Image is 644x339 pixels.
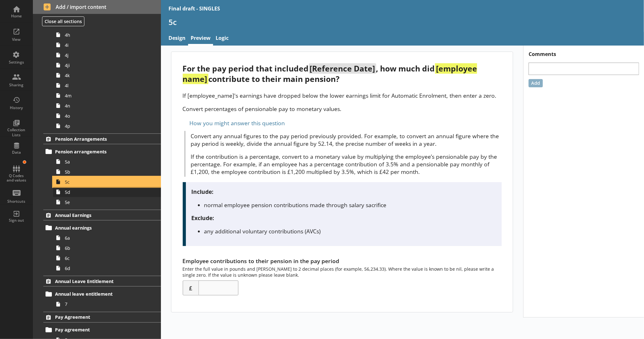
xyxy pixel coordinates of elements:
button: Close all sections [42,16,84,26]
span: 4o [65,113,142,119]
div: View [5,37,28,42]
a: 4ji [53,60,161,70]
p: If [employee_name]'s earnings have dropped below the lower earnings limit for Automatic Enrolment... [183,92,502,99]
span: Pay agreement [55,327,140,333]
div: How you might answer this question [183,118,502,128]
div: Settings [5,60,28,65]
a: Annual Leave Entitlement [43,276,161,287]
li: normal employee pension contributions made through salary sacrifice [204,201,496,209]
span: 5e [65,199,142,205]
div: Sign out [5,218,28,223]
a: 4m [53,90,161,101]
a: 5d [53,187,161,197]
p: If the contribution is a percentage, convert to a monetary value by multiplying the employee’s pe... [191,153,502,176]
a: 6a [53,233,161,243]
div: Collection Lists [5,127,28,137]
span: 6c [65,255,142,261]
a: 5a [53,157,161,167]
span: 4m [65,93,142,99]
span: Pension Arrangements [55,136,140,142]
span: 4p [65,123,142,129]
span: 4n [65,103,142,109]
a: 6d [53,263,161,273]
a: Annual earnings [43,223,161,233]
a: 4k [53,70,161,80]
a: Annual leave entitlement [43,289,161,299]
p: Convert percentages of pensionable pay to monetary values. [183,105,502,113]
span: Add / import content [44,3,150,10]
div: Q Codes and values [5,174,28,183]
a: Pay Agreement [43,312,161,323]
li: Annual Leave EntitlementAnnual leave entitlement7 [33,276,161,309]
li: Annual leave entitlement7 [46,289,161,309]
strong: [employee name] [183,63,477,84]
span: 4j [65,52,142,58]
div: Data [5,150,28,155]
a: Design [166,32,188,46]
span: 4h [65,32,142,38]
span: 7 [65,301,142,307]
div: For the pay period that included , how much did contribute to their main pension? [183,63,502,84]
a: 4n [53,101,161,111]
span: Annual earnings [55,225,140,231]
a: 4h [53,30,161,40]
div: Final draft - SINGLES [169,5,220,12]
a: Pension Arrangements [43,133,161,144]
span: Annual Leave Entitlement [55,278,140,284]
li: any additional voluntary contributions (AVCs) [204,227,496,235]
a: 5c [53,177,161,187]
a: 7 [53,299,161,309]
a: Pay agreement [43,325,161,335]
span: 5c [65,179,142,185]
span: Pension arrangements [55,149,140,155]
a: 4o [53,111,161,121]
div: Sharing [5,83,28,88]
a: 6c [53,253,161,263]
a: 4p [53,121,161,131]
a: Annual Earnings [43,210,161,220]
h1: Comments [524,46,644,58]
a: 4i [53,40,161,50]
div: History [5,105,28,110]
a: Preview [188,32,213,46]
span: 5a [65,159,142,165]
a: 4j [53,50,161,60]
span: 4l [65,83,142,89]
li: Pension arrangements5a5b5c5d5e [46,146,161,207]
span: 6d [65,265,142,271]
p: Convert any annual figures to the pay period previously provided. For example, to convert an annu... [191,132,502,147]
span: Annual Earnings [55,212,140,218]
li: Pension ArrangementsPension arrangements5a5b5c5d5e [33,133,161,207]
a: 5b [53,167,161,177]
div: Shortcuts [5,199,28,204]
span: Annual leave entitlement [55,291,140,297]
span: 5b [65,169,142,175]
a: 5e [53,197,161,207]
span: 4ji [65,62,142,68]
a: Pension arrangements [43,146,161,157]
li: Annual earnings6a6b6c6d [46,223,161,273]
li: Annual EarningsAnnual earnings6a6b6c6d [33,210,161,273]
h1: 5c [169,17,636,27]
span: 4k [65,72,142,78]
a: 6b [53,243,161,253]
a: Logic [213,32,231,46]
strong: Include: [191,188,213,195]
span: 4i [65,42,142,48]
span: 6a [65,235,142,241]
span: Pay Agreement [55,314,140,320]
a: 4l [53,80,161,90]
span: [Reference Date] [309,63,376,74]
span: 5d [65,189,142,195]
strong: Exclude: [191,214,214,222]
div: Home [5,14,28,19]
span: 6b [65,245,142,251]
